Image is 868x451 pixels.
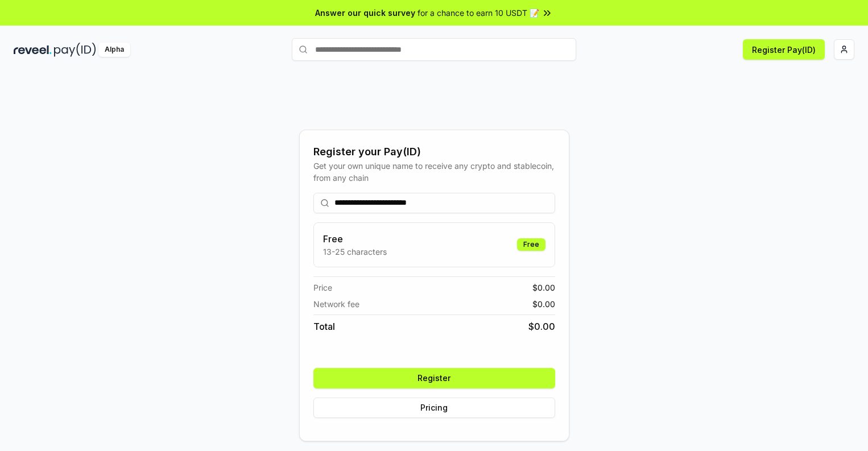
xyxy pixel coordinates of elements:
[313,298,359,310] span: Network fee
[313,398,555,418] button: Pricing
[315,7,415,19] span: Answer our quick survey
[323,232,387,246] h3: Free
[313,144,555,160] div: Register your Pay(ID)
[313,160,555,184] div: Get your own unique name to receive any crypto and stablecoin, from any chain
[313,368,555,388] button: Register
[517,238,545,251] div: Free
[14,43,52,57] img: reveel_dark
[323,246,387,258] p: 13-25 characters
[54,43,96,57] img: pay_id
[98,43,130,57] div: Alpha
[528,320,555,333] span: $ 0.00
[313,320,335,333] span: Total
[418,7,539,19] span: for a chance to earn 10 USDT 📝
[532,282,555,293] span: $ 0.00
[532,298,555,310] span: $ 0.00
[313,282,332,293] span: Price
[743,39,825,60] button: Register Pay(ID)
